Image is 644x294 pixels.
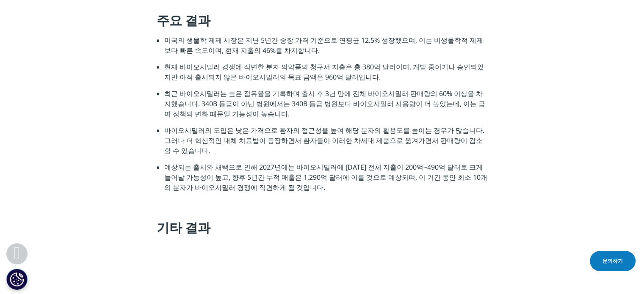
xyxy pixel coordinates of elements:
[157,11,210,29] font: 주요 결과
[164,89,485,118] font: 최근 바이오시밀러는 높은 점유율을 기록하며 출시 후 3년 만에 전체 바이오시밀러 판매량의 60% 이상을 차지했습니다. 340B 등급이 아닌 병원에서는 340B 등급 병원보다 ...
[590,251,636,271] a: 문의하기
[164,126,484,155] font: 바이오시밀러의 도입은 낮은 가격으로 환자의 접근성을 높여 해당 분자의 활용도를 높이는 경우가 많습니다. 그러나 더 혁신적인 대체 치료법이 등장하면서 환자들이 이러한 차세대 제...
[6,269,28,290] button: 쿠키 설정
[603,257,623,264] font: 문의하기
[164,162,487,192] font: 예상되는 출시와 채택으로 인해 2027년에는 바이오시밀러에 [DATE] 전체 지출이 200억~490억 달러로 크게 늘어날 가능성이 높고, 향후 5년간 누적 매출은 1,290억...
[164,62,484,82] font: 현재 바이오시밀러 경쟁에 직면한 분자 의약품의 청구서 지출은 총 380억 달러이며, 개발 중이거나 승인되었지만 아직 출시되지 않은 바이오시밀러의 목표 금액은 960억 달러입니다.
[164,36,483,55] font: 미국의 생물학 제제 시장은 지난 5년간 송장 가격 기준으로 연평균 12.5% ​​성장했으며, 이는 비생물학적 제제보다 빠른 속도이며, 현재 지출의 46%를 차지합니다.
[157,219,210,236] font: 기타 결과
